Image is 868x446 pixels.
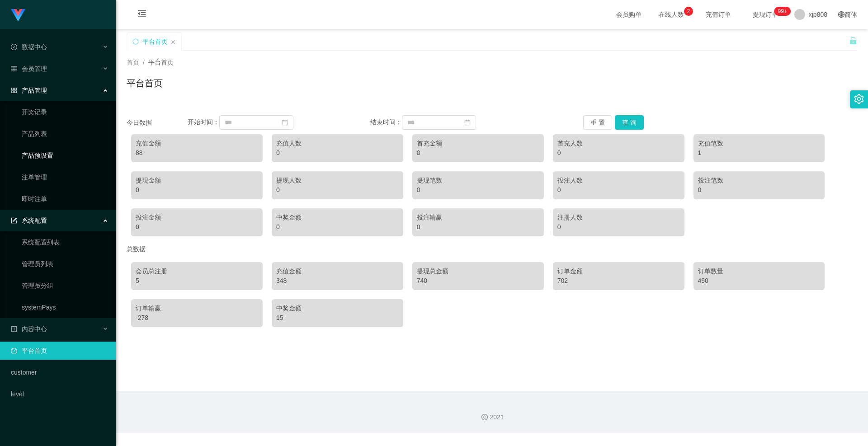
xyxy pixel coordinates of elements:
[136,313,258,323] div: -278
[701,11,736,18] span: 充值订单
[615,115,644,130] button: 查 询
[417,148,539,158] div: 0
[22,168,108,186] a: 注单管理
[417,222,539,232] div: 0
[698,148,821,158] div: 1
[11,385,108,403] a: level
[11,342,108,360] a: 图标: dashboard平台首页
[136,267,258,276] div: 会员总注册
[123,413,861,422] div: 2021
[22,255,108,273] a: 管理员列表
[276,139,399,148] div: 充值人数
[11,87,17,94] i: 图标: appstore-o
[148,59,174,66] span: 平台首页
[136,139,258,148] div: 充值金额
[11,44,17,50] i: 图标: check-circle-o
[22,103,108,121] a: 开奖记录
[687,7,690,16] p: 2
[276,185,399,195] div: 0
[276,148,399,158] div: 0
[370,118,402,126] span: 结束时间：
[11,325,47,333] span: 内容中心
[282,119,288,126] i: 图标: calendar
[136,148,258,158] div: 88
[748,11,783,18] span: 提现订单
[22,298,108,316] a: systemPays
[136,176,258,185] div: 提现金额
[698,276,821,286] div: 490
[22,190,108,208] a: 即时注单
[557,139,680,148] div: 首充人数
[11,66,17,72] i: 图标: table
[127,118,188,127] div: 今日数据
[132,38,139,45] i: 图标: sync
[188,118,219,126] span: 开始时间：
[127,241,857,258] div: 总数据
[557,267,680,276] div: 订单金额
[276,176,399,185] div: 提现人数
[583,115,612,130] button: 重 置
[276,276,399,286] div: 348
[11,217,47,224] span: 系统配置
[276,267,399,276] div: 充值金额
[11,65,47,72] span: 会员管理
[838,11,844,18] i: 图标: global
[127,59,139,66] span: 首页
[127,0,157,29] i: 图标: menu-fold
[276,313,399,323] div: 15
[417,185,539,195] div: 0
[170,39,176,45] i: 图标: close
[854,94,864,104] i: 图标: setting
[22,277,108,295] a: 管理员分组
[417,213,539,222] div: 投注输赢
[11,9,25,22] img: logo.9652507e.png
[136,304,258,313] div: 订单输赢
[849,37,857,45] i: 图标: unlock
[557,185,680,195] div: 0
[276,213,399,222] div: 中奖金额
[11,43,47,51] span: 数据中心
[417,176,539,185] div: 提现笔数
[142,33,168,50] div: 平台首页
[136,222,258,232] div: 0
[557,213,680,222] div: 注册人数
[557,148,680,158] div: 0
[11,363,108,381] a: customer
[417,267,539,276] div: 提现总金额
[684,7,693,16] sup: 2
[557,276,680,286] div: 702
[557,176,680,185] div: 投注人数
[557,222,680,232] div: 0
[417,276,539,286] div: 740
[22,146,108,164] a: 产品预设置
[698,176,821,185] div: 投注笔数
[276,304,399,313] div: 中奖金额
[127,76,163,90] h1: 平台首页
[698,185,821,195] div: 0
[11,87,47,94] span: 产品管理
[417,139,539,148] div: 首充金额
[464,119,471,126] i: 图标: calendar
[698,139,821,148] div: 充值笔数
[136,276,258,286] div: 5
[11,326,17,332] i: 图标: profile
[481,414,488,420] i: 图标: copyright
[143,59,145,66] span: /
[276,222,399,232] div: 0
[136,213,258,222] div: 投注金额
[136,185,258,195] div: 0
[22,125,108,143] a: 产品列表
[11,217,17,224] i: 图标: form
[22,233,108,251] a: 系统配置列表
[654,11,689,18] span: 在线人数
[698,267,821,276] div: 订单数量
[774,7,791,16] sup: 302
